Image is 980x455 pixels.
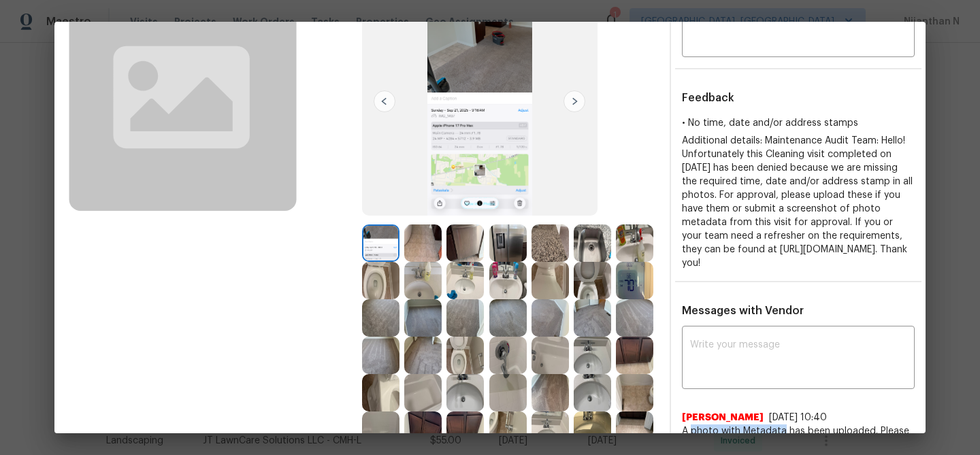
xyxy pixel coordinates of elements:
[563,90,585,112] img: right-chevron-button-url
[682,136,913,268] span: Additional details: Maintenance Audit Team: Hello! Unfortunately this Cleaning visit completed on...
[769,413,827,422] span: [DATE] 10:40
[682,411,764,424] span: [PERSON_NAME]
[682,92,734,103] span: Feedback
[682,305,804,316] span: Messages with Vendor
[682,424,915,452] span: A photo with Metadata has been uploaded. Please Pprove cleaning
[374,90,395,112] img: left-chevron-button-url
[682,118,858,128] span: • No time, date and/or address stamps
